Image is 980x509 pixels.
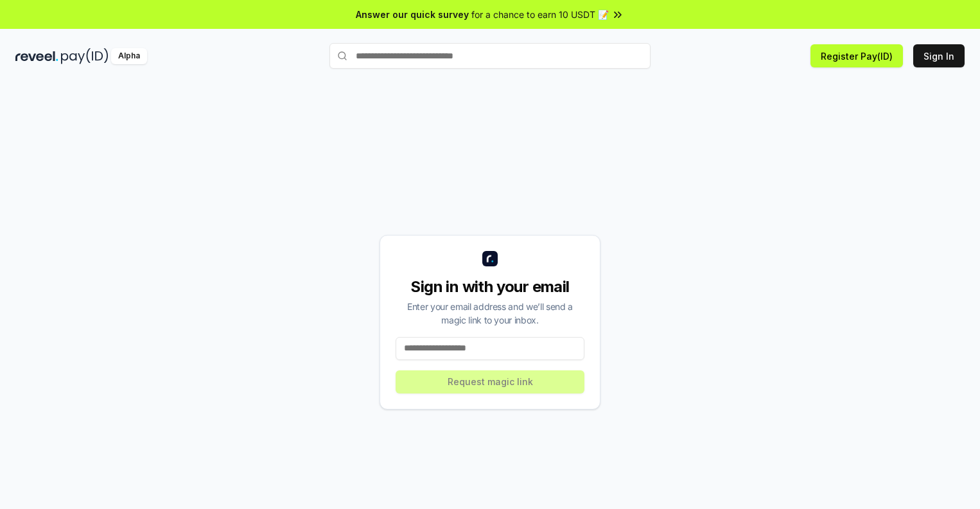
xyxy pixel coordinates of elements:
button: Sign In [913,44,965,67]
div: Alpha [111,48,147,64]
span: for a chance to earn 10 USDT 📝 [471,8,609,21]
img: pay_id [61,48,109,64]
button: Register Pay(ID) [810,44,903,67]
span: Answer our quick survey [356,8,469,21]
img: logo_small [482,251,498,266]
div: Enter your email address and we’ll send a magic link to your inbox. [396,300,584,327]
div: Sign in with your email [396,277,584,297]
img: reveel_dark [15,48,58,64]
